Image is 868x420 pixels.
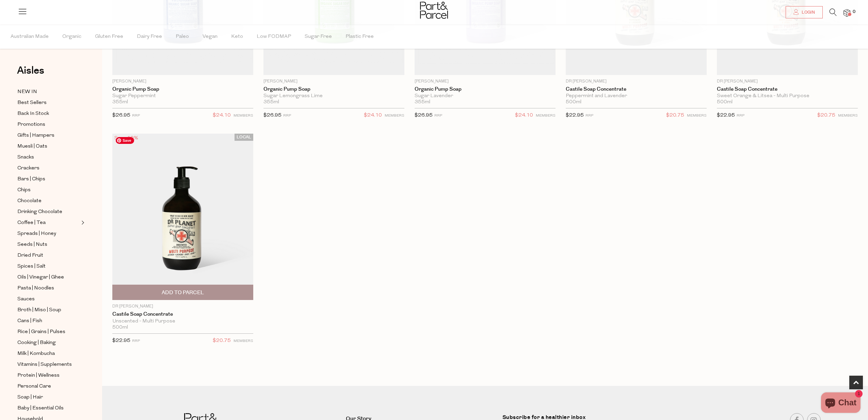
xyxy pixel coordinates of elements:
span: Drinking Chocolate [17,208,62,216]
span: Sugar Free [305,25,332,49]
div: Peppermint and Lavender [566,93,707,99]
span: Best Sellers [17,99,47,107]
span: Promotions [17,121,45,129]
p: [PERSON_NAME] [112,78,253,85]
span: Pasta | Noodles [17,284,54,292]
span: Spreads | Honey [17,230,56,238]
a: Cans | Fish [17,317,79,325]
span: Broth | Miso | Soup [17,306,61,314]
span: $22.95 [717,113,735,118]
a: Rice | Grains | Pulses [17,328,79,336]
a: Crackers [17,164,79,172]
span: Spices | Salt [17,262,46,271]
span: $20.75 [666,111,684,120]
span: Chips [17,186,31,194]
small: MEMBERS [385,114,404,118]
p: [PERSON_NAME] [415,78,556,85]
span: Crackers [17,164,39,172]
button: Expand/Collapse Coffee | Tea [80,219,84,227]
span: Protein | Wellness [17,372,60,380]
div: Unscented - Multi Purpose [112,318,253,325]
span: $24.10 [213,111,231,120]
span: Gluten Free [95,25,123,49]
a: NEW IN [17,88,79,96]
span: Gifts | Hampers [17,132,54,140]
span: Plastic Free [345,25,374,49]
span: Cans | Fish [17,317,42,325]
a: Oils | Vinegar | Ghee [17,273,79,282]
span: $20.75 [213,336,231,345]
span: Dried Fruit [17,252,43,260]
span: Bars | Chips [17,175,45,183]
small: MEMBERS [838,114,858,118]
a: Chips [17,186,79,194]
small: MEMBERS [687,114,707,118]
a: Castile Soap Concentrate [112,311,253,317]
button: Add To Parcel [112,285,253,300]
span: NEW IN [17,88,37,96]
div: Sweet Orange & Litsea - Multi Purpose [717,93,858,99]
a: Broth | Miso | Soup [17,306,79,314]
span: Organic [62,25,81,49]
a: Dried Fruit [17,251,79,260]
small: RRP [434,114,442,118]
span: Add To Parcel [162,289,204,296]
span: $26.95 [415,113,433,118]
a: Spices | Salt [17,262,79,271]
a: Coffee | Tea [17,219,79,227]
span: 355ml [263,99,279,105]
p: Dr [PERSON_NAME] [112,303,253,310]
span: Vegan [203,25,218,49]
p: Dr [PERSON_NAME] [717,78,858,85]
span: 500ml [112,325,128,331]
a: Promotions [17,120,79,129]
span: $24.10 [515,111,533,120]
small: MEMBERS [234,114,253,118]
div: Sugar Peppermint [112,93,253,99]
span: Login [800,10,815,15]
a: Best Sellers [17,99,79,107]
a: Chocolate [17,197,79,205]
span: 0 [851,9,857,15]
p: Dr [PERSON_NAME] [566,78,707,85]
small: RRP [585,114,593,118]
a: Bars | Chips [17,175,79,183]
span: 500ml [566,99,581,105]
span: $22.95 [566,113,584,118]
span: Baby | Essential Oils [17,404,64,412]
span: Keto [231,25,243,49]
a: Snacks [17,153,79,162]
span: $24.10 [364,111,382,120]
img: Part&Parcel [420,2,448,19]
span: Personal Care [17,382,51,391]
span: Back In Stock [17,110,49,118]
a: Milk | Kombucha [17,349,79,358]
span: Paleo [176,25,189,49]
inbox-online-store-chat: Shopify online store chat [819,392,863,415]
a: Cooking | Baking [17,339,79,347]
div: Sugar Lavender [415,93,556,99]
span: 355ml [415,99,430,105]
p: [PERSON_NAME] [263,78,404,85]
a: Login [786,6,823,18]
small: RRP [283,114,291,118]
a: Castile Soap Concentrate [566,86,707,92]
small: RRP [132,114,140,118]
a: Organic Pump Soap [112,86,253,92]
a: Vitamins | Supplements [17,360,79,369]
span: Snacks [17,153,34,162]
span: Australian Made [11,25,49,49]
span: Soap | Hair [17,393,43,402]
span: Rice | Grains | Pulses [17,328,65,336]
span: Milk | Kombucha [17,350,55,358]
span: Muesli | Oats [17,142,47,151]
a: Pasta | Noodles [17,284,79,292]
div: Save 10% [112,134,140,143]
span: Seeds | Nuts [17,241,47,249]
a: Organic Pump Soap [263,86,404,92]
span: Save [116,137,134,144]
a: Sauces [17,295,79,303]
a: Muesli | Oats [17,142,79,151]
a: Castile Soap Concentrate [717,86,858,92]
small: MEMBERS [234,339,253,343]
